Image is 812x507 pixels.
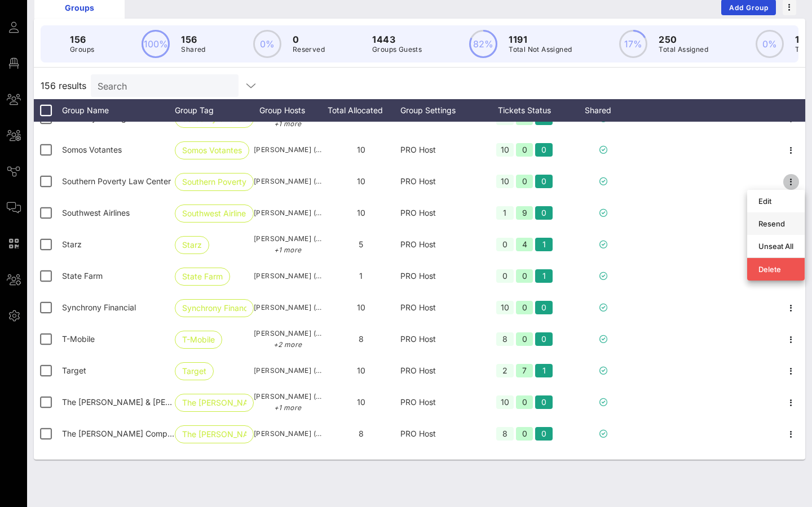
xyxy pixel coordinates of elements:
div: 0 [535,332,553,346]
div: PRO Host [400,386,479,418]
span: Starz [182,237,202,253]
p: Shared [181,44,205,55]
div: 0 [516,332,533,346]
div: 0 [516,269,533,283]
span: Synchrony Financial [62,303,136,312]
div: Group Tag [175,99,254,122]
div: 10 [496,143,514,157]
div: 9 [516,206,533,220]
span: State Farm [182,268,223,285]
p: Groups Guests [372,44,422,55]
div: 0 [535,206,553,220]
span: 8 [359,334,364,344]
p: +1 more [254,118,321,130]
div: 0 [496,112,514,125]
span: Somos Votantes [62,145,122,154]
div: Groups [43,2,116,14]
span: 10 [357,208,365,217]
div: 1 [535,364,553,377]
div: Unseat All [758,242,793,251]
div: 1 [535,269,553,283]
div: PRO Host [400,292,479,323]
div: 10 [496,301,514,314]
span: 156 results [41,79,86,92]
div: PRO Host [400,323,479,355]
span: [PERSON_NAME] ([PERSON_NAME][EMAIL_ADDRESS][DOMAIN_NAME]) [254,328,321,350]
span: Starz [62,239,82,249]
p: 250 [659,33,708,46]
span: [PERSON_NAME] ([PERSON_NAME][EMAIL_ADDRESS][PERSON_NAME][DOMAIN_NAME]) [254,207,321,219]
div: Total Allocated [321,99,400,122]
span: The Gilbert & Jacki Cisneros Foundation [62,397,261,407]
span: Somos Votantes [182,142,242,159]
div: 0 [535,301,553,314]
p: 1443 [372,33,422,46]
div: Group Hosts [254,99,321,122]
span: T-Mobile [62,334,95,344]
span: The [PERSON_NAME] & Jac… [182,394,246,411]
div: 5 [516,112,533,125]
div: 0 [496,269,514,283]
p: 1191 [509,33,572,46]
div: 0 [516,143,533,157]
span: Synchrony Financi… [182,300,246,317]
p: 156 [181,33,205,46]
span: Target [62,366,86,375]
span: T-Mobile [182,331,215,348]
span: [PERSON_NAME] ([EMAIL_ADDRESS][DOMAIN_NAME]) [254,391,321,413]
span: 10 [357,145,365,154]
span: Southern Poverty Law Center [62,176,171,186]
span: 5 [359,239,363,249]
div: 0 [535,112,553,125]
div: 1 [535,238,553,251]
p: Reserved [293,44,325,55]
span: [PERSON_NAME] ([PERSON_NAME][EMAIL_ADDRESS][DOMAIN_NAME]) [254,144,321,155]
div: 0 [535,175,553,188]
div: Edit [758,197,793,206]
span: Target [182,363,206,380]
span: Add Group [729,3,769,12]
span: 10 [357,397,365,407]
div: Resend [758,219,793,228]
div: 7 [516,364,533,377]
span: 10 [357,303,365,312]
span: 8 [359,429,364,438]
div: PRO Host [400,418,479,450]
div: 0 [516,301,533,314]
div: 8 [496,332,514,346]
div: 8 [496,427,514,441]
span: State Farm [62,271,103,281]
span: [PERSON_NAME] ([PERSON_NAME][EMAIL_ADDRESS][PERSON_NAME][DOMAIN_NAME]) [254,365,321,376]
span: Southwest Airlines [62,208,130,217]
div: Group Name [62,99,175,122]
div: Group Settings [400,99,479,122]
div: 4 [516,238,533,251]
span: 1 [359,271,363,281]
div: Delete [758,265,793,274]
p: 156 [70,33,94,46]
div: 0 [535,427,553,441]
p: +2 more [254,339,321,350]
div: PRO Host [400,229,479,260]
span: [PERSON_NAME] ([PERSON_NAME][EMAIL_ADDRESS][PERSON_NAME][DOMAIN_NAME]) [254,270,321,282]
p: +1 more [254,244,321,256]
p: Total Not Assigned [509,44,572,55]
div: 2 [496,364,514,377]
p: +1 more [254,402,321,413]
span: 10 [357,176,365,186]
span: 10 [357,366,365,375]
div: 10 [496,395,514,409]
span: Southwest Airlines [182,205,246,222]
div: 0 [516,395,533,409]
div: PRO Host [400,355,479,386]
div: 0 [516,175,533,188]
div: PRO Host [400,134,479,166]
div: 0 [535,395,553,409]
span: [PERSON_NAME] ([PERSON_NAME][EMAIL_ADDRESS][PERSON_NAME][DOMAIN_NAME]) [254,428,321,439]
p: Total Assigned [659,44,708,55]
div: Shared [570,99,637,122]
span: Southern Poverty … [182,174,246,190]
div: PRO Host [400,260,479,292]
div: Tickets Status [479,99,570,122]
p: Groups [70,44,94,55]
